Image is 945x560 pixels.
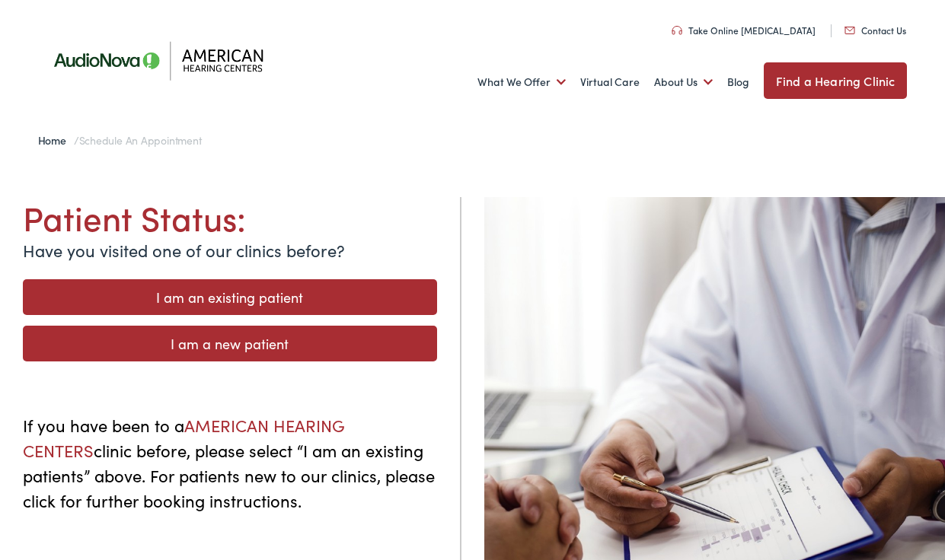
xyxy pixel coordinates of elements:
[672,26,682,35] img: utility icon
[477,54,566,110] a: What We Offer
[23,412,437,513] p: If you have been to a clinic before, please select “I am an existing patients” above. For patient...
[38,132,74,148] a: Home
[844,24,906,37] a: Contact Us
[844,27,855,34] img: utility icon
[23,326,437,361] a: I am a new patient
[23,413,345,462] span: AMERICAN HEARING CENTERS
[79,132,202,148] span: Schedule an Appointment
[727,54,749,110] a: Blog
[654,54,713,110] a: About Us
[23,279,437,315] a: I am an existing patient
[580,54,640,110] a: Virtual Care
[38,132,202,148] span: /
[23,237,437,262] p: Have you visited one of our clinics before?
[764,62,907,99] a: Find a Hearing Clinic
[23,197,437,237] h1: Patient Status:
[672,24,816,37] a: Take Online [MEDICAL_DATA]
